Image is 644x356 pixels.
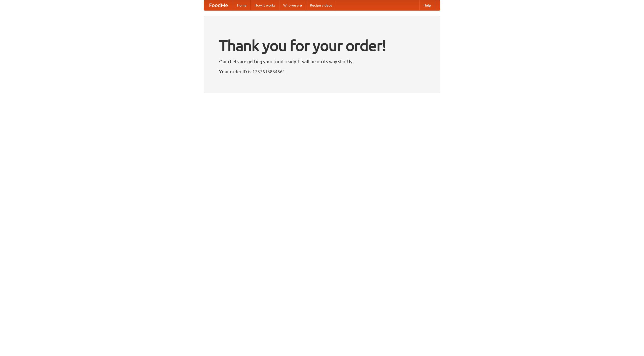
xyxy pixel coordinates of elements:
p: Our chefs are getting your food ready. It will be on its way shortly. [219,58,425,65]
a: Help [419,0,435,10]
a: FoodMe [204,0,233,10]
a: Recipe videos [306,0,336,10]
a: Who we are [279,0,306,10]
a: Home [233,0,251,10]
a: How it works [251,0,279,10]
h1: Thank you for your order! [219,33,425,58]
p: Your order ID is 1757613834561. [219,68,425,75]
